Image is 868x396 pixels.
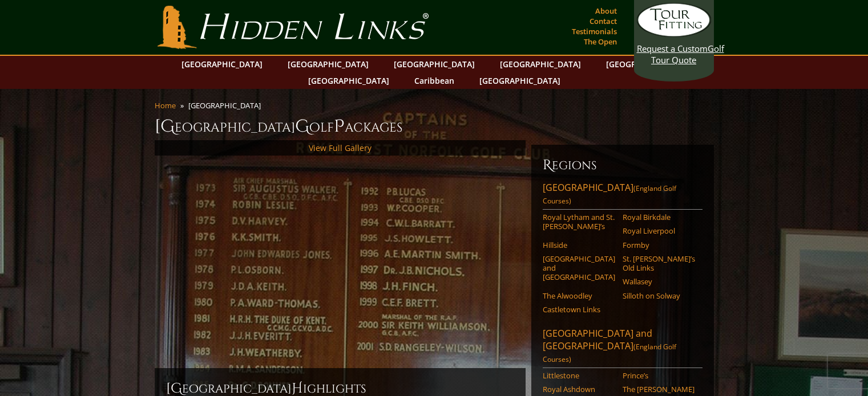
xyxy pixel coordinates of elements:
a: Formby [623,240,695,250]
a: Royal Liverpool [623,226,695,235]
a: [GEOGRAPHIC_DATA] [176,56,268,72]
li: [GEOGRAPHIC_DATA] [188,100,265,111]
a: The Open [581,34,620,50]
a: Royal Lytham and St. [PERSON_NAME]’s [543,213,615,231]
span: Request a Custom [637,43,708,54]
span: (England Golf Courses) [543,183,676,206]
a: Testimonials [569,23,620,39]
span: (England Golf Courses) [543,342,676,364]
a: The [PERSON_NAME] [623,385,695,394]
a: Royal Birkdale [623,213,695,222]
a: Home [155,100,176,111]
a: [GEOGRAPHIC_DATA] [474,72,566,89]
h1: [GEOGRAPHIC_DATA] olf ackages [155,115,714,138]
a: Contact [587,13,620,29]
a: [GEOGRAPHIC_DATA] [600,56,693,72]
h6: Regions [543,156,703,174]
a: [GEOGRAPHIC_DATA] [388,56,481,72]
a: [GEOGRAPHIC_DATA] and [GEOGRAPHIC_DATA](England Golf Courses) [543,327,703,368]
a: [GEOGRAPHIC_DATA] [282,56,374,72]
a: The Alwoodley [543,291,615,300]
a: Castletown Links [543,305,615,314]
a: Littlestone [543,371,615,380]
a: St. [PERSON_NAME]’s Old Links [623,254,695,273]
span: P [334,115,345,138]
span: G [295,115,309,138]
a: Silloth on Solway [623,291,695,300]
a: View Full Gallery [309,142,372,153]
a: [GEOGRAPHIC_DATA] [494,56,587,72]
a: Request a CustomGolf Tour Quote [637,3,711,66]
a: About [592,3,620,19]
a: Caribbean [409,72,460,89]
a: Wallasey [623,277,695,286]
a: [GEOGRAPHIC_DATA](England Golf Courses) [543,181,703,210]
a: [GEOGRAPHIC_DATA] [302,72,395,89]
a: Prince’s [623,371,695,380]
a: Hillside [543,240,615,250]
a: [GEOGRAPHIC_DATA] and [GEOGRAPHIC_DATA] [543,254,615,282]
